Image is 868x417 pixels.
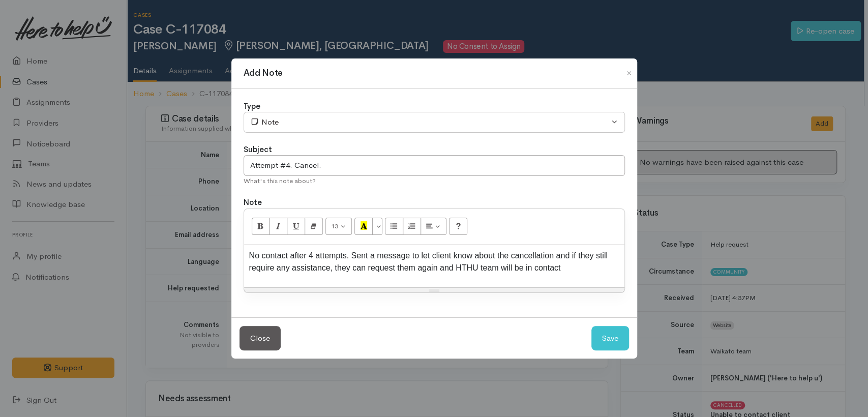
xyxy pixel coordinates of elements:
[244,112,625,133] button: Note
[403,218,421,235] button: Ordered list (CTRL+SHIFT+NUM8)
[269,218,287,235] button: Italic (CTRL+I)
[331,222,338,230] span: 13
[287,218,305,235] button: Underline (CTRL+U)
[325,218,352,235] button: Font Size
[250,116,609,128] div: Note
[621,67,637,79] button: Close
[385,218,403,235] button: Unordered list (CTRL+SHIFT+NUM7)
[252,218,270,235] button: Bold (CTRL+B)
[354,218,373,235] button: Recent Color
[372,218,382,235] button: More Color
[244,101,260,112] label: Type
[244,197,262,208] label: Note
[305,218,323,235] button: Remove Font Style (CTRL+\)
[244,288,624,292] div: Resize
[249,251,608,272] span: No contact after 4 attempts. Sent a message to let client know about the cancellation and if they...
[449,218,467,235] button: Help
[244,67,283,80] h1: Add Note
[244,144,272,156] label: Subject
[591,326,629,351] button: Save
[244,176,625,186] div: What's this note about?
[240,326,281,351] button: Close
[421,218,447,235] button: Paragraph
